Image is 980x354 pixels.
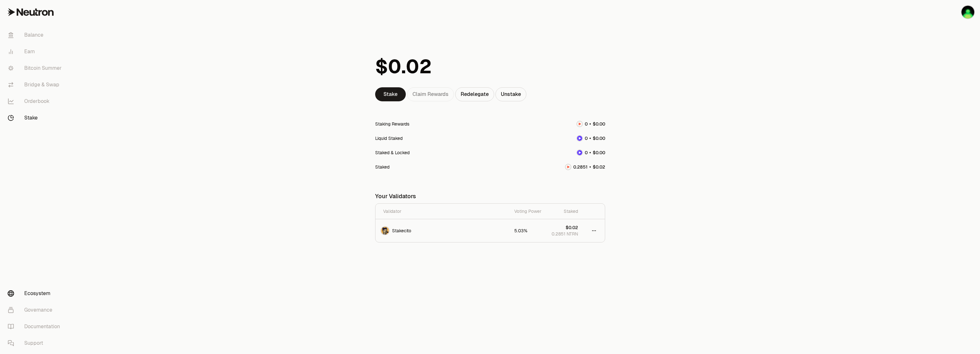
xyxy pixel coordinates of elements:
[961,6,974,18] img: Kalli Kaplr Wallet
[375,164,390,170] div: Staked
[375,149,410,156] div: Staked & Locked
[552,231,578,237] span: 0.2851 NTRN
[495,87,526,101] a: Unstake
[3,285,69,302] a: Ecosystem
[509,219,546,242] td: 5.03%
[3,93,69,110] a: Orderbook
[577,136,582,141] img: dNTRN Logo
[3,76,69,93] a: Bridge & Swap
[392,228,411,234] span: Stakecito
[381,227,389,235] img: Stakecito Logo
[577,121,582,126] img: NTRN Logo
[566,164,571,170] img: NTRN Logo
[375,135,403,141] div: Liquid Staked
[509,204,546,219] th: Voting Power
[3,60,69,76] a: Bitcoin Summer
[566,224,578,231] span: $0.02
[3,335,69,351] a: Support
[3,27,69,43] a: Balance
[375,121,409,127] div: Staking Rewards
[375,189,605,203] div: Your Validators
[3,318,69,335] a: Documentation
[552,208,578,214] div: Staked
[455,87,494,101] a: Redelegate
[3,43,69,60] a: Earn
[3,302,69,318] a: Governance
[577,150,582,155] img: dNTRN Logo
[3,110,69,126] a: Stake
[375,204,509,219] th: Validator
[375,87,406,101] a: Stake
